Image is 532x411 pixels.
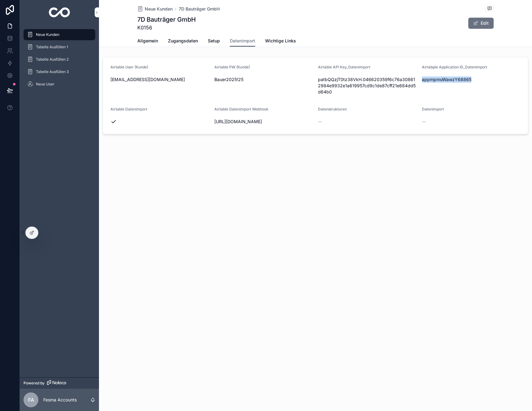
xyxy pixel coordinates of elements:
[214,107,268,111] span: Airtable Datenimport Webhook
[20,25,99,98] div: scrollable content
[214,76,313,83] span: Bauer2025!25
[168,35,198,48] a: Zugangsdaten
[208,35,220,48] a: Setup
[318,119,322,125] span: --
[36,57,69,62] span: Tabelle Ausfüllen 2
[28,396,34,404] span: FA
[168,38,198,44] span: Zugangsdaten
[43,397,77,403] p: Fesma Accounts
[230,38,255,44] span: Datenimport
[137,35,158,48] a: Allgemein
[318,65,370,69] span: Airtable API Key_Datenimport
[318,76,417,95] span: patbQQzjT0tz38VkH.046620359f6c76a308612984e9932e1a619957cd9c1de87cff21e684dd5d64b0
[24,29,95,40] a: Neue Kunden
[20,377,99,389] a: Powered by
[137,38,158,44] span: Allgemein
[24,41,95,53] a: Tabelle Ausfüllen 1
[110,76,209,83] span: [EMAIL_ADDRESS][DOMAIN_NAME]
[24,79,95,90] a: Neue User
[137,6,173,12] a: Neue Kunden
[230,35,255,47] a: Datenimport
[422,107,444,111] span: Datenimport
[265,35,296,48] a: Wichtige Links
[110,65,148,69] span: Airtable User (Kunde)
[24,66,95,77] a: Tabelle Ausfüllen 3
[422,65,487,69] span: Airtabple Application ID_Datenimport
[214,119,313,125] span: [URL][DOMAIN_NAME]
[24,54,95,65] a: Tabelle Ausfüllen 2
[422,76,521,83] span: appmpmoWawzY68865
[36,82,54,87] span: Neue User
[318,107,347,111] span: Datenstrukturen
[214,65,250,69] span: Airtable PW (Kunde)
[179,6,220,12] a: 7D Bauträger GmbH
[110,107,147,111] span: Airtable Datenimport
[137,15,196,24] h1: 7D Bauträger GmbH
[422,119,426,125] span: --
[36,69,69,74] span: Tabelle Ausfüllen 3
[137,24,196,31] span: K0156
[208,38,220,44] span: Setup
[49,7,70,17] img: App logo
[265,38,296,44] span: Wichtige Links
[145,6,173,12] span: Neue Kunden
[468,18,494,29] button: Edit
[24,381,45,386] span: Powered by
[36,32,59,37] span: Neue Kunden
[36,45,68,50] span: Tabelle Ausfüllen 1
